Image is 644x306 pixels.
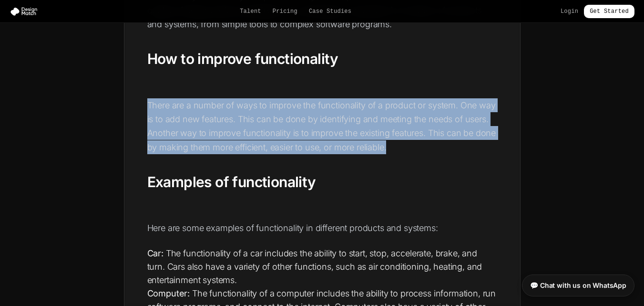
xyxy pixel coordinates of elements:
li: The functionality of a car includes the ability to start, stop, accelerate, brake, and turn. Cars... [147,247,497,287]
p: Here are some examples of functionality in different products and systems: [147,221,497,235]
h2: Examples of functionality [147,173,497,191]
a: Pricing [273,8,297,15]
img: Design Match [10,7,42,16]
p: There are a number of ways to improve the functionality of a product or system. One way is to add... [147,98,497,154]
strong: Car: [147,248,164,258]
a: Login [561,8,578,15]
a: Case Studies [309,8,351,15]
strong: Computer: [147,288,190,298]
h2: How to improve functionality [147,50,497,68]
a: 💬 Chat with us on WhatsApp [522,274,634,296]
a: Get Started [584,5,634,18]
a: Talent [240,8,261,15]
